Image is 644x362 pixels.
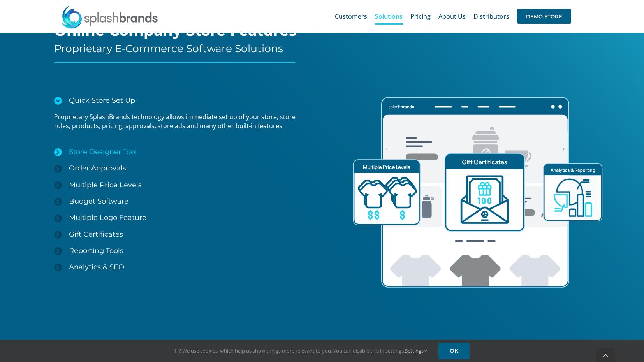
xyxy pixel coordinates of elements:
[69,197,128,206] span: Budget Software
[69,148,137,156] span: Store Designer Tool
[69,230,123,239] span: Gift Certificates
[54,259,305,275] a: Analytics & SEO
[410,13,431,19] span: Pricing
[69,246,123,255] span: Reporting Tools
[405,347,427,354] a: Settings
[54,226,305,243] a: Gift Certificates
[517,4,571,29] a: DEMO STORE
[61,5,158,29] img: SplashBrands.com Logo
[335,4,571,29] nav: Main Menu Sticky
[410,4,431,29] a: Pricing
[335,13,367,19] span: Customers
[54,193,305,209] a: Budget Software
[69,164,126,172] span: Order Approvals
[54,209,305,226] a: Multiple Logo Feature
[335,4,367,29] a: Customers
[54,160,305,176] a: Order Approvals
[54,112,305,130] p: Proprietary SplashBrands technology allows immediate set up of your store, store rules, products,...
[438,13,466,19] span: About Us
[375,13,403,19] span: Solutions
[175,347,427,354] span: Hi! We use cookies, which help us show things more relevant to you. You can disable this in setti...
[438,343,470,359] a: OK
[69,213,146,222] span: Multiple Logo Feature
[473,13,509,19] span: Distributors
[54,92,305,109] a: Quick Store Set Up
[54,42,283,55] span: Proprietary E-Commerce Software Solutions
[69,181,142,189] span: Multiple Price Levels
[473,4,509,29] a: Distributors
[54,177,305,193] a: Multiple Price Levels
[517,9,571,24] span: DEMO STORE
[69,263,124,271] span: Analytics & SEO
[54,144,305,160] a: Store Designer Tool
[69,96,135,105] span: Quick Store Set Up
[54,243,305,259] a: Reporting Tools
